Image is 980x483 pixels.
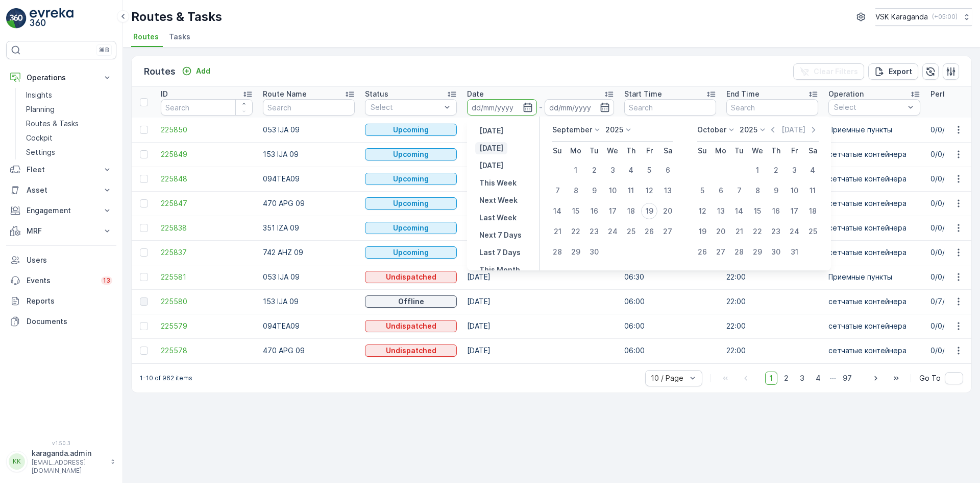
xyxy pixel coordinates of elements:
p: сетчатыe контейнера [828,247,920,258]
span: 225850 [161,125,253,135]
th: Friday [640,142,658,160]
div: 9 [768,182,784,199]
p: Upcoming [393,198,429,209]
div: KK [9,453,25,470]
p: Operations [27,73,96,83]
a: Settings [22,145,116,159]
p: Upcoming [393,223,429,233]
button: Last 7 Days [475,246,525,259]
a: Planning [22,102,116,117]
p: Select [371,102,441,112]
div: 1 [568,162,584,178]
th: Sunday [548,142,567,160]
a: 225837 [161,247,253,258]
p: сетчатыe контейнера [828,149,920,159]
div: 6 [659,162,676,178]
span: 3 [795,372,809,385]
th: Tuesday [585,142,603,160]
span: 225838 [161,223,253,233]
p: 470 APG 09 [263,346,355,356]
div: 22 [749,223,766,240]
a: 225581 [161,272,253,282]
div: 12 [641,182,657,199]
button: Tomorrow [475,159,507,172]
button: Fleet [6,159,116,180]
div: 15 [749,203,766,219]
td: [DATE] [462,240,619,265]
p: Select [834,102,904,112]
div: Toggle Row Selected [140,273,148,281]
p: ... [830,372,836,385]
a: Events13 [6,270,116,291]
th: Wednesday [748,142,767,160]
div: 20 [713,223,729,240]
button: This Week [475,177,521,189]
p: сетчатыe контейнера [828,296,920,307]
a: Documents [6,311,116,332]
div: 13 [713,203,729,219]
p: - [539,101,543,113]
p: Upcoming [393,125,429,135]
span: 225849 [161,149,253,159]
p: Start Time [624,89,662,99]
p: 470 APG 09 [263,198,355,209]
div: 25 [623,223,639,240]
button: Undispatched [365,271,457,283]
p: Приемные пункты [828,272,920,282]
p: 2025 [605,125,623,135]
span: 4 [811,372,825,385]
button: Upcoming [365,124,457,136]
div: 8 [749,182,766,199]
div: 17 [786,203,802,219]
div: 27 [713,244,729,260]
p: 06:00 [624,321,716,331]
span: 225578 [161,346,253,356]
div: 27 [659,223,676,240]
p: Next Week [479,195,518,205]
span: 1 [765,372,777,385]
p: End Time [726,89,759,99]
div: Toggle Row Selected [140,347,148,355]
p: Upcoming [393,247,429,258]
div: 25 [804,223,821,240]
div: 5 [641,162,657,178]
div: 26 [641,223,657,240]
div: 28 [549,244,566,260]
div: 3 [786,162,802,178]
div: 7 [549,182,566,199]
a: Reports [6,291,116,311]
p: Date [467,89,484,99]
div: 6 [713,182,729,199]
p: October [697,125,726,135]
div: 21 [549,223,566,240]
p: Last Week [479,213,517,223]
td: [DATE] [462,289,619,314]
span: 97 [838,372,856,385]
p: Route Name [263,89,307,99]
p: 1-10 of 962 items [140,374,192,382]
span: v 1.50.3 [6,440,116,446]
td: [DATE] [462,142,619,167]
button: Upcoming [365,222,457,234]
div: 4 [804,162,821,178]
button: Operations [6,67,116,88]
p: 06:30 [624,272,716,282]
p: Приемные пункты [828,125,920,135]
div: 15 [568,203,584,219]
p: 094TEA09 [263,321,355,331]
p: ( +05:00 ) [932,13,958,21]
div: Toggle Row Selected [140,175,148,183]
p: сетчатыe контейнера [828,346,920,356]
img: logo [6,8,27,29]
div: 14 [549,203,566,219]
p: Users [27,255,112,265]
th: Tuesday [730,142,748,160]
button: Upcoming [365,197,457,210]
a: 225579 [161,321,253,331]
button: Undispatched [365,344,457,357]
p: 153 IJA 09 [263,296,355,307]
span: Routes [133,32,159,42]
p: Upcoming [393,149,429,159]
td: [DATE] [462,338,619,363]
